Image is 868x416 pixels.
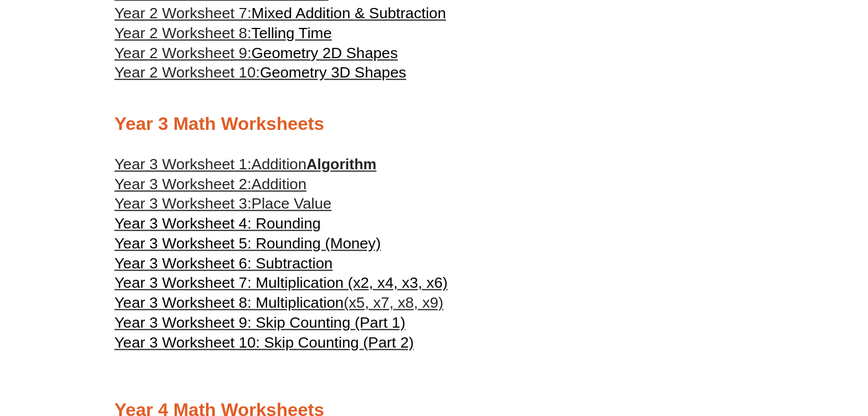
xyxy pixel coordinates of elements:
span: Year 3 Worksheet 1: [115,156,252,173]
a: Year 3 Worksheet 6: Subtraction [115,254,333,274]
a: Year 3 Worksheet 3:Place Value [115,194,332,214]
a: Year 3 Worksheet 2:Addition [115,174,306,194]
a: Year 3 Worksheet 9: Skip Counting (Part 1) [115,313,406,333]
span: Mixed Addition & Subtraction [252,5,446,22]
span: Place Value [252,195,332,212]
a: Year 3 Worksheet 4: Rounding [115,214,321,234]
a: Year 3 Worksheet 10: Skip Counting (Part 2) [115,333,414,353]
a: Year 2 Worksheet 7:Mixed Addition & Subtraction [115,5,446,22]
span: Year 3 Worksheet 4: Rounding [115,215,321,232]
span: Geometry 2D Shapes [252,44,398,62]
a: Year 2 Worksheet 9:Geometry 2D Shapes [115,44,398,62]
span: Year 3 Worksheet 10: Skip Counting (Part 2) [115,334,414,351]
span: Year 2 Worksheet 7: [115,5,252,22]
span: Telling Time [252,25,332,42]
span: Year 3 Worksheet 3: [115,195,252,212]
h2: Year 3 Math Worksheets [115,112,754,136]
span: Year 2 Worksheet 9: [115,44,252,62]
a: Year 2 Worksheet 10:Geometry 3D Shapes [115,64,406,81]
span: Addition [252,176,306,193]
span: Year 2 Worksheet 8: [115,25,252,42]
iframe: Chat Widget [811,361,868,416]
span: Year 3 Worksheet 8: Multiplication [115,294,344,311]
span: Year 3 Worksheet 7: Multiplication (x2, x4, x3, x6) [115,274,448,291]
span: Year 3 Worksheet 2: [115,176,252,193]
span: Year 2 Worksheet 10: [115,64,260,81]
span: Year 3 Worksheet 6: Subtraction [115,255,333,272]
span: Year 3 Worksheet 9: Skip Counting (Part 1) [115,314,406,331]
a: Year 3 Worksheet 7: Multiplication (x2, x4, x3, x6) [115,273,448,293]
a: Year 3 Worksheet 1:AdditionAlgorithm [115,156,377,173]
span: Year 3 Worksheet 5: Rounding (Money) [115,235,381,252]
span: Geometry 3D Shapes [260,64,406,81]
span: (x5, x7, x8, x9) [344,294,443,311]
a: Year 3 Worksheet 5: Rounding (Money) [115,234,381,254]
a: Year 2 Worksheet 8:Telling Time [115,25,332,42]
a: Year 3 Worksheet 8: Multiplication(x5, x7, x8, x9) [115,293,443,313]
span: Addition [252,156,306,173]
